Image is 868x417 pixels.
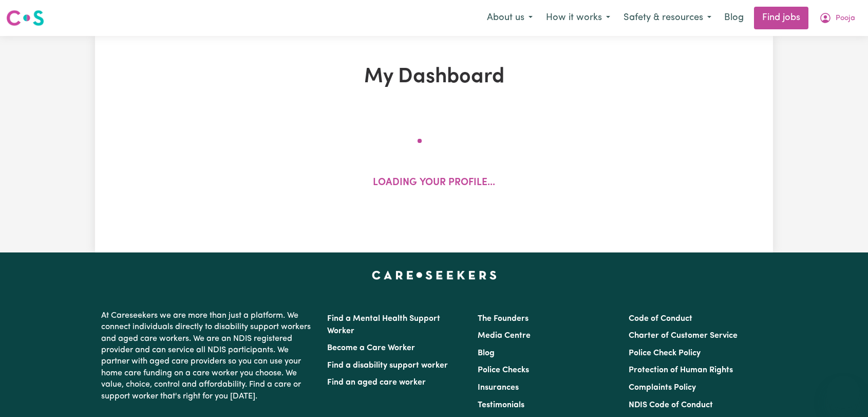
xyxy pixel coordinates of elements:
[718,7,750,29] a: Blog
[478,332,531,340] a: Media Centre
[629,332,738,340] a: Charter of Customer Service
[813,7,862,29] button: My Account
[480,7,539,29] button: About us
[6,9,44,27] img: Careseekers logo
[327,315,440,335] a: Find a Mental Health Support Worker
[539,7,617,29] button: How it works
[478,401,524,409] a: Testimonials
[827,376,860,409] iframe: Button to launch messaging window
[478,315,529,323] a: The Founders
[629,401,713,409] a: NDIS Code of Conduct
[327,344,415,352] a: Become a Care Worker
[478,384,519,392] a: Insurances
[836,13,855,24] span: Pooja
[629,384,696,392] a: Complaints Policy
[629,349,701,357] a: Police Check Policy
[617,7,718,29] button: Safety & resources
[327,361,448,370] a: Find a disability support worker
[629,315,692,323] a: Code of Conduct
[214,65,654,89] h1: My Dashboard
[6,6,44,30] a: Careseekers logo
[478,366,529,374] a: Police Checks
[327,378,426,387] a: Find an aged care worker
[754,7,808,29] a: Find jobs
[101,306,315,406] p: At Careseekers we are more than just a platform. We connect individuals directly to disability su...
[478,349,495,357] a: Blog
[373,176,495,191] p: Loading your profile...
[372,271,497,279] a: Careseekers home page
[629,366,733,374] a: Protection of Human Rights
